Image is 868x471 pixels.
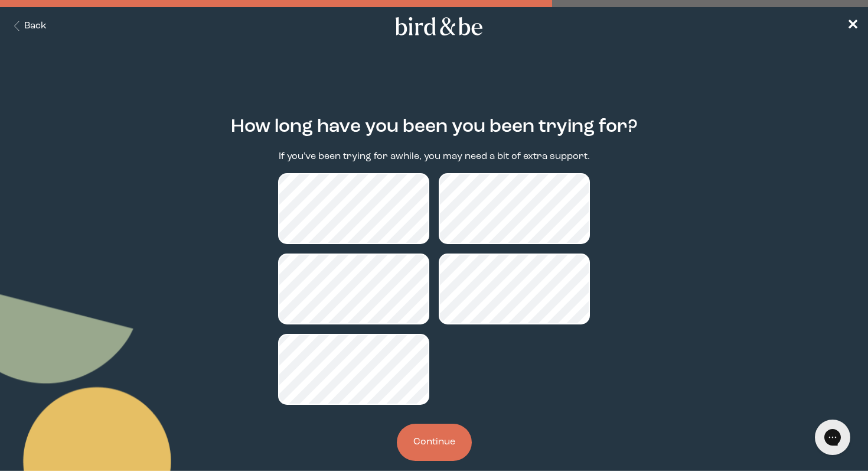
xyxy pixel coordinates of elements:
button: Continue [397,424,472,461]
button: Back Button [9,20,47,33]
span: ✕ [847,19,859,33]
h2: How long have you been you been trying for? [231,113,638,141]
a: ✕ [847,16,859,37]
iframe: Gorgias live chat messenger [809,415,856,459]
p: If you've been trying for awhile, you may need a bit of extra support. [279,150,590,164]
